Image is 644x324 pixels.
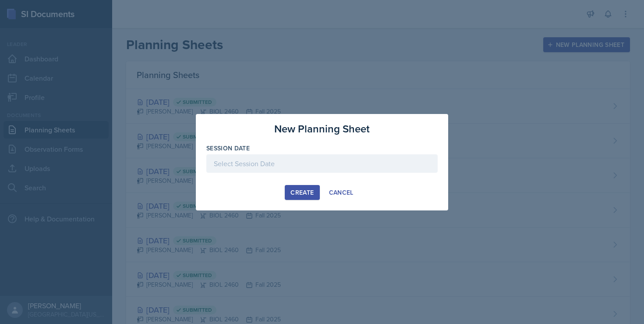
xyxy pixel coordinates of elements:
[290,189,314,196] div: Create
[285,185,319,200] button: Create
[274,121,370,137] h3: New Planning Sheet
[323,185,359,200] button: Cancel
[206,144,250,153] label: Session Date
[329,189,354,196] div: Cancel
